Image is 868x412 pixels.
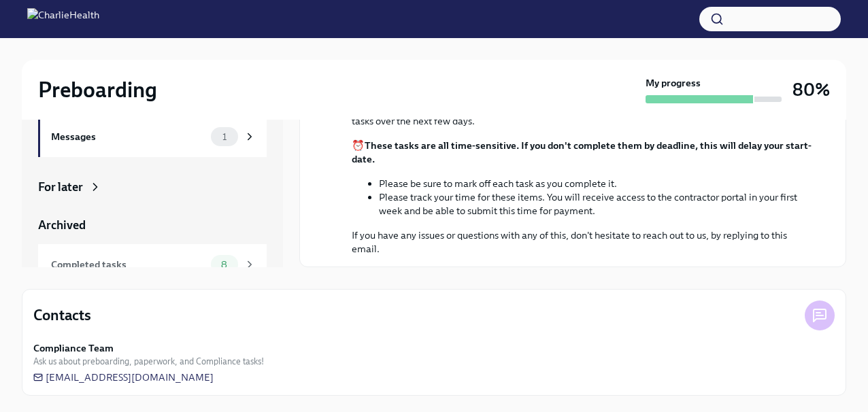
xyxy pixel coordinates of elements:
span: Ask us about preboarding, paperwork, and Compliance tasks! [33,355,264,368]
li: Please be sure to mark off each task as you complete it. [379,177,813,190]
strong: These tasks are all time-sensitive. If you don't complete them by deadline, this will delay your ... [352,139,812,165]
strong: Compliance Team [33,341,114,355]
a: [EMAIL_ADDRESS][DOMAIN_NAME] [33,371,214,384]
img: CharlieHealth [27,8,99,30]
a: For later [38,179,267,195]
h3: 80% [792,78,830,102]
span: 8 [213,260,235,270]
div: For later [38,179,83,195]
div: Completed tasks [51,257,205,272]
a: Messages1 [38,116,267,157]
li: Please track your time for these items. You will receive access to the contractor portal in your ... [379,190,813,218]
strong: My progress [646,76,701,90]
p: ⏰ [352,139,813,166]
span: 1 [214,132,235,142]
h4: Contacts [33,305,91,326]
div: Messages [51,129,205,144]
p: If you have any issues or questions with any of this, don't hesitate to reach out to us, by reply... [352,228,813,256]
h2: Preboarding [38,76,157,103]
a: Completed tasks8 [38,244,267,285]
a: Archived [38,217,267,233]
